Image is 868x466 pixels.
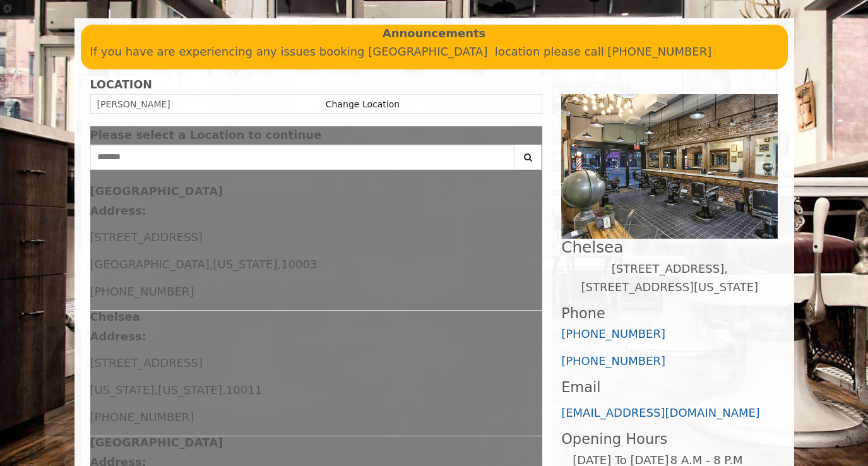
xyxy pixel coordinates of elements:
i: Search button [521,153,535,162]
span: [STREET_ADDRESS] [90,356,203,369]
a: [PHONE_NUMBER] [561,354,665,367]
a: [PHONE_NUMBER] [561,327,665,340]
p: [STREET_ADDRESS],[STREET_ADDRESS][US_STATE] [561,260,778,297]
b: LOCATION [90,78,152,91]
span: , [210,258,213,271]
h3: Phone [561,306,778,321]
b: Address: [90,204,146,217]
span: , [154,383,158,397]
b: Address: [90,330,146,343]
a: Change Location [326,99,400,109]
b: [GEOGRAPHIC_DATA] [90,436,223,449]
input: Search Center [90,145,515,170]
p: If you have are experiencing any issues booking [GEOGRAPHIC_DATA] location please call [PHONE_NUM... [90,43,778,61]
h2: Chelsea [561,239,778,256]
span: 10011 [226,383,262,397]
b: [GEOGRAPHIC_DATA] [90,184,223,198]
span: , [222,383,226,397]
span: , [277,258,281,271]
span: [US_STATE] [213,258,277,271]
h3: Opening Hours [561,431,778,447]
div: Center Select [90,145,543,176]
span: [PHONE_NUMBER] [90,285,194,298]
span: [US_STATE] [158,383,222,397]
b: Chelsea [90,310,140,323]
span: [STREET_ADDRESS] [90,230,203,244]
b: Announcements [383,25,486,43]
h3: Email [561,379,778,395]
span: [US_STATE] [90,383,155,397]
span: 10003 [281,258,317,271]
span: [GEOGRAPHIC_DATA] [90,258,210,271]
a: [EMAIL_ADDRESS][DOMAIN_NAME] [561,406,760,419]
span: Please select a Location to continue [90,128,322,141]
span: [PERSON_NAME] [97,99,170,109]
button: close dialog [523,131,542,140]
span: [PHONE_NUMBER] [90,410,194,424]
